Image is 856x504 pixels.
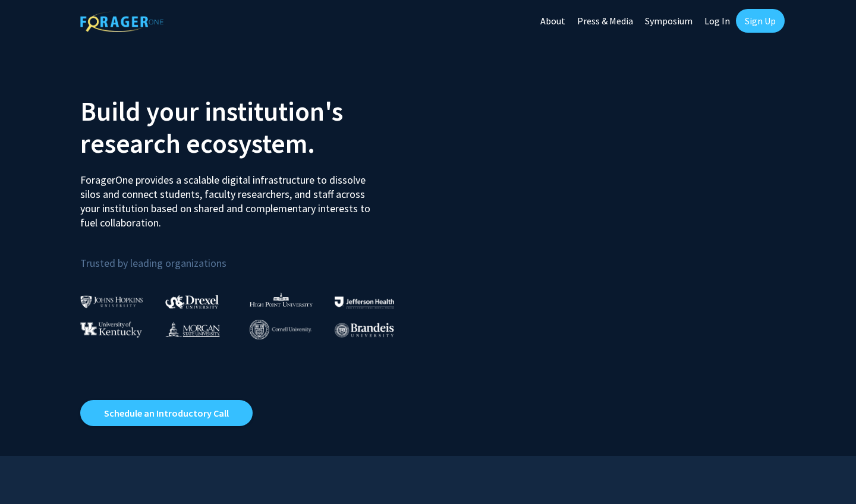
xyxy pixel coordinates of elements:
[250,292,313,307] img: High Point University
[80,295,143,308] img: Johns Hopkins University
[335,323,394,338] img: Brandeis University
[165,322,220,337] img: Morgan State University
[80,95,419,159] h2: Build your institution's research ecosystem.
[736,9,785,33] a: Sign Up
[165,295,219,308] img: Drexel University
[335,297,394,308] img: Thomas Jefferson University
[80,11,163,32] img: ForagerOne Logo
[80,400,253,426] a: Opens in a new tab
[80,164,379,230] p: ForagerOne provides a scalable digital infrastructure to dissolve silos and connect students, fac...
[80,322,142,338] img: University of Kentucky
[250,320,311,339] img: Cornell University
[80,240,419,272] p: Trusted by leading organizations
